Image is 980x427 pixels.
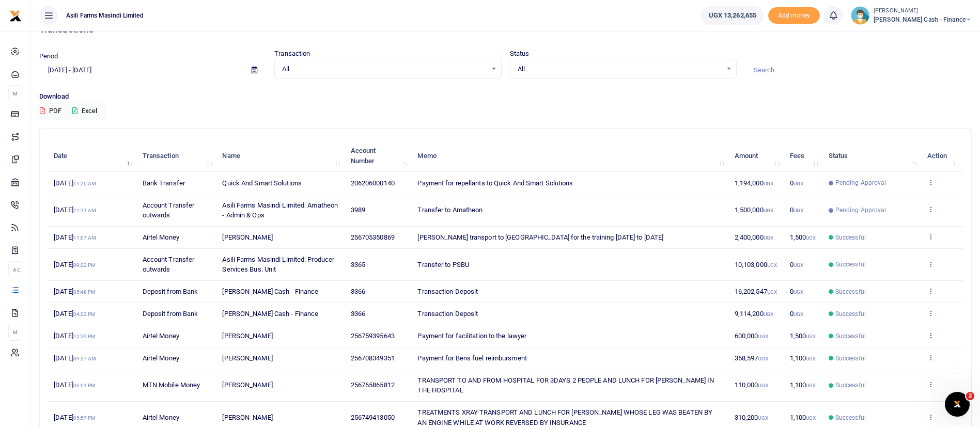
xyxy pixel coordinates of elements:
span: [DATE] [54,332,96,340]
th: Fees: activate to sort column ascending [784,140,823,172]
span: 256749413050 [351,414,395,421]
span: [PERSON_NAME] transport to [GEOGRAPHIC_DATA] for the training [DATE] to [DATE] [417,233,663,241]
span: Account Transfer outwards [143,201,195,219]
a: Add money [768,11,820,19]
span: Successful [835,413,866,422]
small: UGX [764,208,773,213]
span: [PERSON_NAME] [222,414,272,421]
small: UGX [767,289,777,295]
span: Account Transfer outwards [143,256,195,274]
span: 256705350869 [351,233,395,241]
input: Search [745,61,972,79]
small: 09:22 PM [73,262,96,268]
span: 1,194,000 [735,179,773,187]
span: 358,597 [735,354,768,362]
span: Successful [835,287,866,296]
small: UGX [806,356,816,361]
span: 1,500 [790,233,816,241]
span: Pending Approval [835,178,886,187]
span: [DATE] [54,206,96,214]
span: 1,500 [790,332,816,340]
span: 0 [790,206,803,214]
label: Transaction [274,49,310,59]
span: [PERSON_NAME] Cash - Finance [874,15,972,24]
li: Wallet ballance [697,6,768,25]
span: Successful [835,233,866,242]
span: 600,000 [735,332,768,340]
th: Name: activate to sort column ascending [216,140,345,172]
a: UGX 13,262,655 [701,6,764,25]
small: UGX [806,383,816,388]
span: 3366 [351,288,365,295]
span: 1,100 [790,414,816,421]
span: Airtel Money [143,354,179,362]
span: 3365 [351,261,365,268]
small: UGX [764,235,773,241]
span: 3366 [351,310,365,318]
span: All [518,64,722,74]
small: 11:11 AM [73,208,97,213]
span: 206206000140 [351,179,395,187]
small: 09:27 AM [73,356,97,361]
label: Period [39,51,58,61]
span: Airtel Money [143,233,179,241]
span: 1,100 [790,381,816,389]
a: logo-small logo-large logo-large [9,11,22,19]
span: Airtel Money [143,332,179,340]
small: UGX [758,415,768,421]
small: UGX [764,181,773,186]
span: 10,103,000 [735,261,777,268]
th: Memo: activate to sort column ascending [412,140,728,172]
span: Asili Farms Masindi Limited [62,11,148,20]
small: 04:22 PM [73,311,96,317]
span: [DATE] [54,261,96,268]
span: [PERSON_NAME] Cash - Finance [222,288,318,295]
th: Date: activate to sort column descending [48,140,136,172]
span: 256708349351 [351,354,395,362]
small: 06:01 PM [73,383,96,388]
small: UGX [794,208,803,213]
span: 2,400,000 [735,233,773,241]
span: Successful [835,381,866,390]
span: [PERSON_NAME] Cash - Finance [222,310,318,318]
span: 0 [790,179,803,187]
span: Deposit from Bank [143,288,198,295]
small: UGX [806,235,816,241]
small: 11:07 AM [73,235,97,241]
small: UGX [794,181,803,186]
img: profile-user [851,6,869,25]
iframe: Intercom live chat [945,392,970,417]
span: 1,100 [790,354,816,362]
span: 0 [790,288,803,295]
span: Successful [835,331,866,341]
span: [DATE] [54,354,96,362]
span: Quick And Smart Solutions [222,179,302,187]
span: [DATE] [54,233,96,241]
span: [DATE] [54,414,96,421]
small: 11:20 AM [73,181,97,186]
span: [DATE] [54,381,96,389]
span: Payment for facilitation to the lawyer [417,332,526,340]
input: select period [39,61,243,79]
span: Transaction Deposit [417,288,478,295]
span: 0 [790,261,803,268]
li: Ac [8,261,22,278]
th: Action: activate to sort column ascending [922,140,963,172]
span: Pending Approval [835,205,886,215]
small: 05:48 PM [73,289,96,295]
small: UGX [758,334,768,339]
span: Successful [835,354,866,363]
th: Account Number: activate to sort column ascending [345,140,412,172]
span: 1,500,000 [735,206,773,214]
span: 2 [966,392,974,400]
small: UGX [758,383,768,388]
span: [PERSON_NAME] [222,332,272,340]
small: [PERSON_NAME] [874,7,972,15]
p: Download [39,91,972,102]
span: All [282,64,486,74]
li: M [8,85,22,102]
span: [PERSON_NAME] [222,354,272,362]
span: TRANSPORT TO AND FROM HOSPITAL FOR 3DAYS 2 PEOPLE AND LUNCH FOR [PERSON_NAME] IN THE HOSPITAL [417,376,714,394]
span: [DATE] [54,310,96,318]
span: Asili Farms Masindi Limited: Producer Services Bus. Unit [222,256,334,274]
